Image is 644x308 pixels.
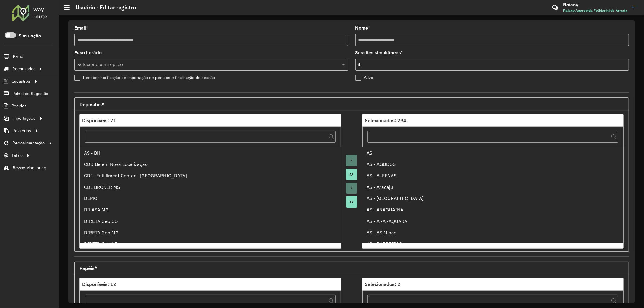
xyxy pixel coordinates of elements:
[12,140,45,146] span: Retroalimentação
[84,160,337,168] div: CDD Belem Nova Localização
[365,117,621,124] div: Selecionados: 294
[367,206,619,213] div: AS - ARAGUAINA
[79,102,104,107] span: Depósitos*
[367,172,619,179] div: AS - ALFENAS
[549,1,562,14] a: Contato Rápido
[367,218,619,225] div: AS - ARARAQUARA
[12,128,31,134] span: Relatórios
[82,117,338,124] div: Disponíveis: 71
[84,229,337,236] div: DIRETA Geo MG
[84,183,337,191] div: CDL BROKER MS
[84,206,337,213] div: DILASA MG
[74,75,215,81] label: Receber notificação de importação de pedidos e finalização de sessão
[365,281,621,288] div: Selecionados: 2
[367,160,619,168] div: AS - AGUDOS
[79,266,97,271] span: Papéis*
[74,49,102,56] label: Fuso horário
[12,115,35,122] span: Importações
[18,32,41,40] label: Simulação
[367,183,619,191] div: AS - Aracaju
[82,281,338,288] div: Disponíveis: 12
[355,75,373,81] label: Ativo
[355,49,403,56] label: Sessões simultâneas
[11,103,27,109] span: Pedidos
[563,2,627,8] h3: Raiany
[367,195,619,202] div: AS - [GEOGRAPHIC_DATA]
[346,196,357,208] button: Move All to Source
[563,8,627,13] span: Raiany Aparecida Folhiarini de Arruda
[84,149,337,157] div: AS - BH
[84,218,337,225] div: DIRETA Geo CO
[367,149,619,157] div: AS
[11,78,30,84] span: Cadastros
[12,90,48,97] span: Painel de Sugestão
[367,229,619,236] div: AS - AS Minas
[355,24,370,32] label: Nome
[74,24,88,32] label: Email
[84,240,337,247] div: DIRETA Geo NE
[346,169,357,180] button: Move All to Target
[84,195,337,202] div: DEMO
[13,53,24,60] span: Painel
[70,4,136,11] h2: Usuário - Editar registro
[11,152,23,159] span: Tático
[367,240,619,247] div: AS - BARREIRAS
[84,172,337,179] div: CDI - Fulfillment Center - [GEOGRAPHIC_DATA]
[13,165,46,171] span: Beway Monitoring
[12,66,35,72] span: Roteirizador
